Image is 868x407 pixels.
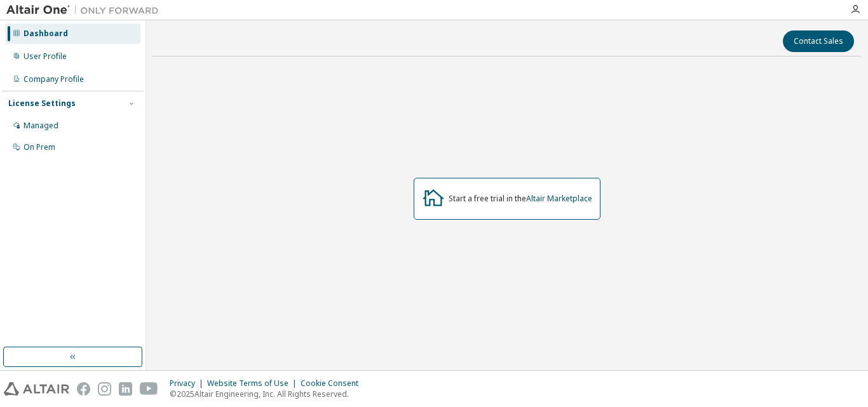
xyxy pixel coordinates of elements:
[207,378,301,389] div: Website Terms of Use
[6,4,165,17] img: Altair One
[170,378,207,389] div: Privacy
[8,98,76,109] div: License Settings
[301,378,366,389] div: Cookie Consent
[24,74,84,84] div: Company Profile
[140,382,158,396] img: youtube.svg
[4,382,69,396] img: altair_logo.svg
[98,382,111,396] img: instagram.svg
[526,193,592,204] a: Altair Marketplace
[24,29,68,39] div: Dashboard
[119,382,132,396] img: linkedin.svg
[449,194,592,204] div: Start a free trial in the
[77,382,90,396] img: facebook.svg
[170,389,366,399] p: © 2025 Altair Engineering, Inc. All Rights Reserved.
[783,30,854,52] button: Contact Sales
[24,121,58,131] div: Managed
[24,142,55,152] div: On Prem
[24,51,67,62] div: User Profile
